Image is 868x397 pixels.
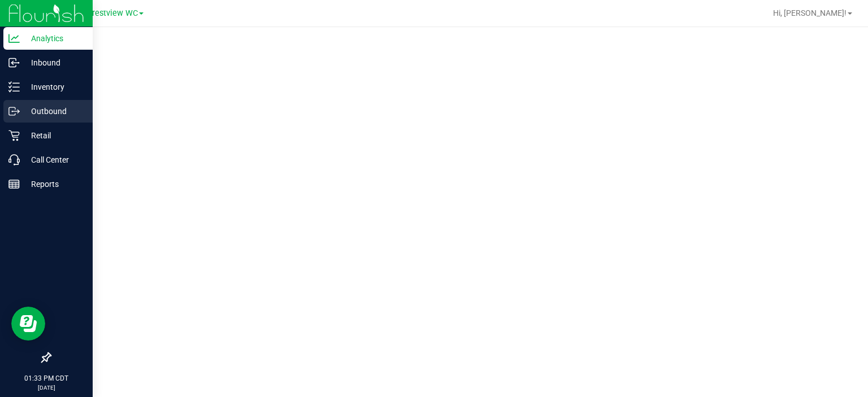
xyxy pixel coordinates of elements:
[20,129,88,142] p: Retail
[20,56,88,69] p: Inbound
[5,373,88,383] p: 01:33 PM CDT
[773,8,847,18] span: Hi, [PERSON_NAME]!
[87,8,138,18] span: Crestview WC
[20,177,88,191] p: Reports
[20,104,88,118] p: Outbound
[8,154,20,165] inline-svg: Call Center
[20,80,88,94] p: Inventory
[20,153,88,167] p: Call Center
[8,57,20,68] inline-svg: Inbound
[5,383,88,392] p: [DATE]
[8,33,20,44] inline-svg: Analytics
[8,81,20,93] inline-svg: Inventory
[8,178,20,190] inline-svg: Reports
[8,106,20,117] inline-svg: Outbound
[20,32,88,45] p: Analytics
[11,307,45,341] iframe: Resource center
[8,130,20,141] inline-svg: Retail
